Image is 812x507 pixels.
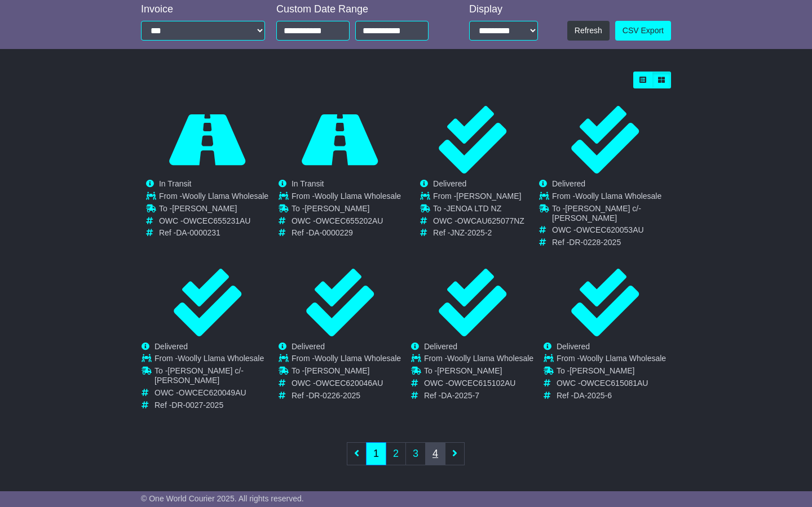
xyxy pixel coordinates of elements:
span: OWCEC655231AU [183,216,251,225]
span: [PERSON_NAME] [570,366,634,375]
span: Delivered [557,342,590,351]
span: JNZ-2025-2 [450,228,492,237]
span: [PERSON_NAME] [304,366,369,375]
span: DR-0226-2025 [308,391,360,400]
span: Woolly Llama Wholesale [315,354,401,363]
span: OWCEC615102AU [448,379,516,388]
td: Ref - [159,228,268,238]
span: In Transit [159,179,192,188]
td: Ref - [433,228,524,238]
span: Woolly Llama Wholesale [315,192,401,201]
td: Ref - [292,228,401,238]
span: Woolly Llama Wholesale [182,192,268,201]
span: OWCEC615081AU [581,379,648,388]
span: [PERSON_NAME] [172,204,237,213]
td: From - [424,354,533,366]
td: OWC - [292,216,401,229]
span: In Transit [292,179,324,188]
td: OWC - [159,216,268,229]
span: DA-2025-7 [441,391,479,400]
span: Delivered [552,179,585,188]
td: From - [557,354,666,366]
td: From - [292,354,401,366]
td: To - [292,366,401,379]
a: 4 [425,442,445,465]
span: Woolly Llama Wholesale [447,354,533,363]
td: To - [155,366,273,388]
span: [PERSON_NAME] [437,366,502,375]
span: Woolly Llama Wholesale [575,192,661,201]
td: To - [159,204,268,216]
td: To - [292,204,401,216]
span: Delivered [292,342,325,351]
span: OWCEC620053AU [576,225,644,234]
a: 2 [386,442,406,465]
span: Woolly Llama Wholesale [178,354,264,363]
span: [PERSON_NAME] [456,192,521,201]
span: OWCEC620049AU [179,388,246,397]
span: DR-0027-2025 [171,401,223,410]
span: OWCEC655202AU [316,216,383,225]
td: OWC - [552,225,670,238]
td: Ref - [292,391,401,401]
span: Woolly Llama Wholesale [580,354,666,363]
a: CSV Export [615,21,671,41]
span: Delivered [155,342,188,351]
td: To - [552,204,670,226]
td: To - [557,366,666,379]
td: Ref - [424,391,533,401]
td: OWC - [292,379,401,391]
td: OWC - [557,379,666,391]
td: OWC - [155,388,273,401]
td: Ref - [155,401,273,410]
td: Ref - [557,391,666,401]
a: 1 [366,442,386,465]
td: From - [292,192,401,204]
td: From - [433,192,524,204]
a: 3 [405,442,426,465]
div: Custom Date Range [276,3,445,16]
span: JENOA LTD NZ [446,204,501,213]
span: [PERSON_NAME] [304,204,369,213]
td: OWC - [433,216,524,229]
div: Display [469,3,538,16]
span: © One World Courier 2025. All rights reserved. [141,494,304,503]
span: DR-0228-2025 [569,238,621,247]
span: DA-0000229 [308,228,353,237]
span: OWCAU625077NZ [457,216,524,225]
td: From - [159,192,268,204]
td: From - [552,192,670,204]
td: To - [433,204,524,216]
span: OWCEC620046AU [316,379,383,388]
span: [PERSON_NAME] c/- [PERSON_NAME] [552,204,641,223]
span: DA-2025-6 [573,391,612,400]
span: Delivered [433,179,466,188]
button: Refresh [567,21,610,41]
td: To - [424,366,533,379]
div: Invoice [141,3,265,16]
span: [PERSON_NAME] c/- [PERSON_NAME] [155,366,244,385]
span: DA-0000231 [176,228,220,237]
td: From - [155,354,273,366]
td: Ref - [552,238,670,247]
span: Delivered [424,342,457,351]
td: OWC - [424,379,533,391]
